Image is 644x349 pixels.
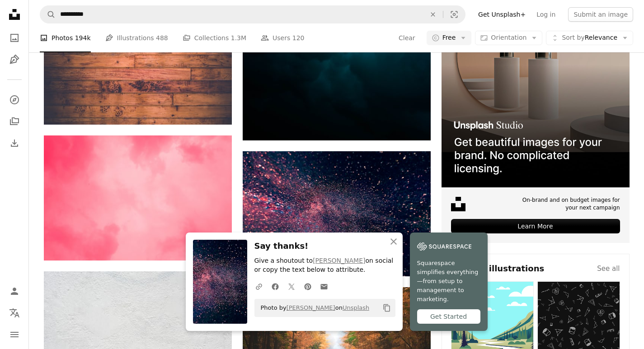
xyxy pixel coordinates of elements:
a: Illustrations 488 [105,23,168,52]
button: Sort byRelevance [546,31,633,45]
span: Sort by [562,34,584,41]
button: Orientation [475,31,542,45]
div: Get Started [417,309,480,324]
a: [PERSON_NAME] [313,257,365,264]
span: Squarespace simplifies everything—from setup to management to marketing. [417,259,480,304]
a: Share on Twitter [283,277,300,295]
button: Copy to clipboard [379,300,395,316]
a: See all [597,263,620,274]
a: Illustrations [5,51,24,69]
span: Relevance [562,33,617,42]
a: a pink sky with a plane flying in the sky [44,194,232,202]
a: blue skies filled of stars [243,209,431,218]
a: Download History [5,134,24,152]
a: brown wooden board [44,58,232,66]
button: Search Unsplash [40,6,56,23]
a: Share on Pinterest [300,277,316,295]
img: blue skies filled of stars [243,151,431,276]
a: Unsplash [343,304,369,311]
a: Users 120 [261,23,304,52]
h4: Related illustrations [451,263,545,274]
a: Share on Facebook [267,277,283,295]
h3: Say thanks! [254,240,395,253]
form: Find visuals sitewide [40,5,465,23]
a: a large body of water under a cloudy sky [243,66,431,74]
img: file-1631678316303-ed18b8b5cb9cimage [451,197,465,211]
a: Home — Unsplash [5,5,24,25]
a: Get Unsplash+ [473,7,531,22]
a: a black and white cat laying on top of a white wall [44,330,232,338]
span: 1.3M [231,33,246,43]
button: Clear [423,6,443,23]
span: 120 [292,33,305,43]
img: file-1747939142011-51e5cc87e3c9 [417,240,471,253]
span: Free [442,33,456,42]
button: Language [5,304,24,322]
button: Menu [5,326,24,344]
button: Submit an image [568,7,633,22]
span: Orientation [491,34,526,41]
a: Squarespace simplifies everything—from setup to management to marketing.Get Started [410,233,488,331]
div: Learn More [451,219,620,233]
a: Collections 1.3M [183,23,246,52]
a: Collections [5,112,24,130]
button: Visual search [443,6,465,23]
span: 488 [156,33,168,43]
a: [PERSON_NAME] [287,304,335,311]
img: a pink sky with a plane flying in the sky [44,135,232,261]
a: Log in [531,7,561,22]
span: On-brand and on budget images for your next campaign [516,196,620,212]
a: Photos [5,29,24,47]
a: Share over email [316,277,332,295]
button: Free [427,31,472,45]
a: Explore [5,91,24,109]
p: Give a shoutout to on social or copy the text below to attribute. [254,256,395,275]
button: Clear [398,31,416,45]
a: Log in / Sign up [5,282,24,300]
span: Photo by on [256,301,370,315]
